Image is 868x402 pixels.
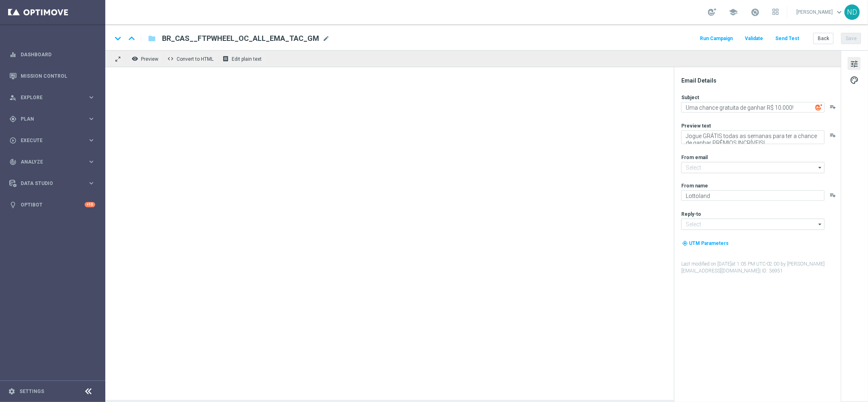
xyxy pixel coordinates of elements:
[21,160,87,164] span: Analyze
[162,34,319,43] span: BR_CAS__FTPWHEEL_OC_ALL_EMA_TAC_GM
[9,116,96,122] button: gps_fixed Plan keyboard_arrow_right
[147,32,157,45] button: folder
[830,132,836,138] button: playlist_add
[813,33,834,44] button: Back
[699,33,734,44] button: Run Campaign
[816,162,824,173] i: arrow_drop_down
[681,239,729,248] button: my_location UTM Parameters
[130,53,162,64] button: remove_red_eye Preview
[21,138,87,143] span: Execute
[9,137,96,144] button: play_circle_outline Execute keyboard_arrow_right
[841,33,861,44] button: Save
[177,56,213,62] span: Convert to HTML
[9,201,17,208] i: lightbulb
[222,55,229,62] i: receipt
[774,33,800,44] button: Send Test
[681,94,699,101] label: Subject
[87,136,95,144] i: keyboard_arrow_right
[87,94,95,101] i: keyboard_arrow_right
[745,36,763,41] span: Validate
[744,33,764,44] button: Validate
[816,219,824,230] i: arrow_drop_down
[9,65,95,87] div: Mission Control
[689,240,729,246] span: UTM Parameters
[21,44,95,65] a: Dashboard
[21,95,87,100] span: Explore
[681,211,701,217] label: Reply-to
[848,57,861,70] button: tune
[815,104,823,111] img: optiGenie.svg
[132,55,138,62] i: remove_red_eye
[165,53,217,64] button: code Convert to HTML
[9,94,17,101] i: person_search
[87,179,95,187] i: keyboard_arrow_right
[9,159,96,165] button: track_changes Analyze keyboard_arrow_right
[9,180,96,187] button: Data Studio keyboard_arrow_right
[795,6,845,18] a: [PERSON_NAME]keyboard_arrow_down
[848,73,861,86] button: palette
[681,123,711,129] label: Preview text
[9,44,95,65] div: Dashboard
[9,51,96,58] button: equalizer Dashboard
[21,117,87,121] span: Plan
[9,137,87,144] div: Execute
[112,32,124,45] i: keyboard_arrow_down
[167,55,174,62] span: code
[9,94,96,101] button: person_search Explore keyboard_arrow_right
[835,8,844,17] span: keyboard_arrow_down
[19,389,44,394] a: Settings
[21,194,85,215] a: Optibot
[126,32,138,45] i: keyboard_arrow_up
[9,137,17,144] i: play_circle_outline
[232,56,262,62] span: Edit plain text
[141,56,158,62] span: Preview
[681,162,825,173] input: Select
[9,194,95,215] div: Optibot
[681,77,840,84] div: Email Details
[85,202,95,207] div: +10
[9,115,17,123] i: gps_fixed
[681,183,708,189] label: From name
[21,65,95,87] a: Mission Control
[322,35,330,42] span: mode_edit
[9,51,17,58] i: equalizer
[21,181,87,186] span: Data Studio
[9,180,87,187] div: Data Studio
[8,388,15,395] i: settings
[850,59,859,69] span: tune
[9,158,87,166] div: Analyze
[9,115,87,123] div: Plan
[87,158,95,166] i: keyboard_arrow_right
[681,261,840,274] label: Last modified on [DATE] at 1:05 PM UTC-02:00 by [PERSON_NAME][EMAIL_ADDRESS][DOMAIN_NAME]
[845,4,860,20] div: ND
[759,268,783,274] span: | ID: 36951
[220,53,265,64] button: receipt Edit plain text
[9,158,17,166] i: track_changes
[830,192,836,198] button: playlist_add
[9,73,96,79] button: Mission Control
[682,240,688,246] i: my_location
[148,34,156,43] i: folder
[681,154,708,161] label: From email
[729,8,738,17] span: school
[9,202,96,208] button: lightbulb Optibot +10
[681,219,825,230] input: Select
[850,75,859,85] span: palette
[9,94,87,101] div: Explore
[830,104,836,110] button: playlist_add
[87,115,95,123] i: keyboard_arrow_right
